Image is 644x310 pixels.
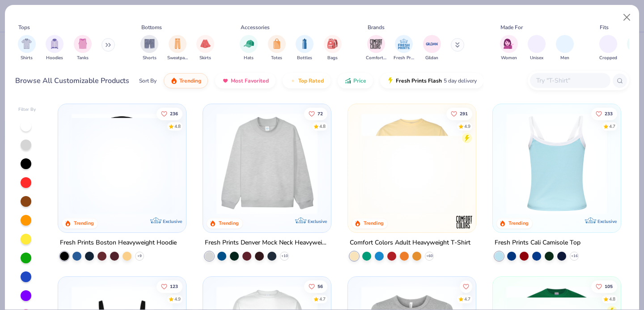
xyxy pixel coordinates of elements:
[297,55,312,61] span: Bottles
[528,35,546,61] div: filter for Unisex
[222,77,229,84] img: most_fav.gif
[21,39,32,49] img: Shirts Image
[455,213,473,231] img: Comfort Colors logo
[240,35,258,61] button: filter button
[380,73,483,88] button: Fresh Prints Flash5 day delivery
[157,107,183,120] button: Like
[357,113,467,214] img: 029b8af0-80e6-406f-9fdc-fdf898547912
[200,39,211,49] img: Skirts Image
[394,35,414,61] div: filter for Fresh Prints
[369,37,383,51] img: Comfort Colors Image
[167,55,188,61] span: Sweatpants
[444,76,477,86] span: 5 day delivery
[272,39,282,49] img: Totes Image
[205,237,329,249] div: Fresh Prints Denver Mock Neck Heavyweight Sweatshirt
[423,35,441,61] div: filter for Gildan
[173,39,182,49] img: Sweatpants Image
[609,123,615,130] div: 4.7
[15,75,129,86] div: Browse All Customizable Products
[268,35,286,61] div: filter for Totes
[619,9,636,26] button: Close
[244,39,254,49] img: Hats Image
[212,113,322,214] img: f5d85501-0dbb-4ee4-b115-c08fa3845d83
[560,55,569,61] span: Men
[597,218,616,224] span: Exclusive
[396,77,442,84] span: Fresh Prints Flash
[504,39,514,49] img: Women Image
[591,280,617,293] button: Like
[271,55,282,61] span: Totes
[425,55,438,61] span: Gildan
[319,123,326,130] div: 4.8
[170,77,178,84] img: trending.gif
[599,35,617,61] div: filter for Cropped
[464,296,470,302] div: 4.7
[571,253,577,259] span: + 16
[60,237,177,249] div: Fresh Prints Boston Heavyweight Hoodie
[21,55,33,61] span: Shirts
[77,55,89,61] span: Tanks
[599,35,617,61] button: filter button
[530,55,543,61] span: Unisex
[179,77,201,84] span: Trending
[199,55,211,61] span: Skirts
[170,284,178,288] span: 123
[18,23,30,31] div: Tops
[296,35,314,61] button: filter button
[170,111,178,116] span: 236
[196,35,214,61] button: filter button
[560,39,570,49] img: Men Image
[446,107,472,120] button: Like
[605,284,613,288] span: 105
[609,296,615,302] div: 4.8
[338,73,373,88] button: Price
[137,253,142,259] span: + 9
[304,107,327,120] button: Like
[500,23,523,31] div: Made For
[268,35,286,61] button: filter button
[281,253,288,259] span: + 10
[603,39,613,49] img: Cropped Image
[175,296,181,302] div: 4.9
[397,37,411,51] img: Fresh Prints Image
[74,35,92,61] button: filter button
[196,35,214,61] div: filter for Skirts
[18,106,36,113] div: Filter By
[141,23,162,31] div: Bottoms
[300,39,309,49] img: Bottles Image
[556,35,574,61] button: filter button
[50,39,59,49] img: Hoodies Image
[460,280,472,293] button: Like
[327,39,337,49] img: Bags Image
[144,39,155,49] img: Shorts Image
[425,37,439,51] img: Gildan Image
[318,111,323,116] span: 72
[495,237,580,249] div: Fresh Prints Cali Camisole Top
[139,77,157,85] div: Sort By
[535,75,604,86] input: Try "T-Shirt"
[296,35,314,61] div: filter for Bottles
[231,77,269,84] span: Most Favorited
[318,284,323,288] span: 56
[283,73,330,88] button: Top Rated
[78,39,88,49] img: Tanks Image
[466,113,576,214] img: e55d29c3-c55d-459c-bfd9-9b1c499ab3c6
[308,218,327,224] span: Exclusive
[46,55,63,61] span: Hoodies
[528,35,546,61] button: filter button
[591,107,617,120] button: Like
[167,35,188,61] div: filter for Sweatpants
[74,35,92,61] div: filter for Tanks
[324,35,342,61] div: filter for Bags
[350,237,470,249] div: Comfort Colors Adult Heavyweight T-Shirt
[67,113,177,214] img: 91acfc32-fd48-4d6b-bdad-a4c1a30ac3fc
[501,55,517,61] span: Women
[167,35,188,61] button: filter button
[140,35,158,61] div: filter for Shorts
[353,77,366,84] span: Price
[426,253,432,259] span: + 60
[157,280,183,293] button: Like
[500,35,518,61] div: filter for Women
[327,55,338,61] span: Bags
[599,55,617,61] span: Cropped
